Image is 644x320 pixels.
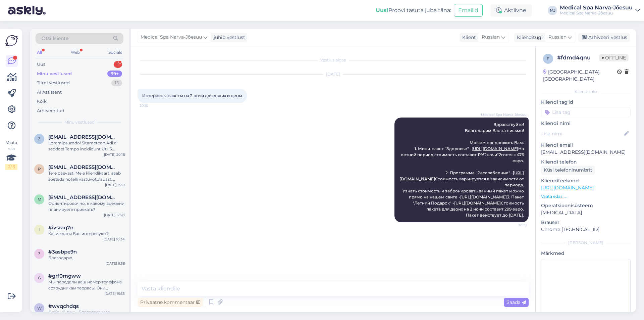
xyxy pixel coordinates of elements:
[541,166,595,175] div: Küsi telefoninumbrit
[107,48,123,57] div: Socials
[38,251,41,256] span: 3
[541,99,631,106] p: Kliendi tag'id
[541,149,631,156] p: [EMAIL_ADDRESS][DOMAIN_NAME]
[37,306,42,311] span: w
[541,185,594,191] a: [URL][DOMAIN_NAME]
[37,71,72,77] div: Minu vestlused
[541,240,631,246] div: [PERSON_NAME]
[514,34,543,41] div: Klienditugi
[599,54,629,61] span: Offline
[37,107,64,114] div: Arhiveeritud
[454,200,501,205] a: [URL][DOMAIN_NAME]
[104,291,125,296] div: [DATE] 15:35
[48,170,125,182] div: Tere päevast! Meie kliendikaarti saab soetada hotelli vastuvõtulauast. Kliendikaart ei ole seotud...
[501,223,527,228] span: 20:18
[48,194,118,200] span: marina.001@mail.ru
[104,152,125,157] div: [DATE] 20:18
[454,4,483,17] button: Emailid
[541,158,631,166] p: Kliendi telefon
[141,34,202,41] span: Medical Spa Narva-Jõesuu
[541,209,631,216] p: [MEDICAL_DATA]
[460,194,507,199] a: [URL][DOMAIN_NAME]
[541,177,631,184] p: Klienditeekond
[106,261,125,266] div: [DATE] 9:58
[48,164,118,170] span: piretkitsing@hotmail.com
[548,34,567,41] span: Russian
[541,219,631,226] p: Brauser
[541,130,623,137] input: Lisa nimi
[560,5,633,10] div: Medical Spa Narva-Jõesuu
[541,142,631,149] p: Kliendi email
[547,56,549,61] span: f
[541,107,631,117] input: Lisa tag
[376,6,451,14] div: Proovi tasuta juba täna:
[138,298,203,307] div: Privaatne kommentaar
[42,35,68,42] span: Otsi kliente
[37,61,45,68] div: Uus
[48,273,81,279] span: #grf0mgww
[5,34,18,47] img: Askly Logo
[376,7,388,13] b: Uus!
[543,68,617,83] div: [GEOGRAPHIC_DATA], [GEOGRAPHIC_DATA]
[506,299,526,305] span: Saada
[140,103,165,108] span: 20:10
[48,225,73,231] span: #ivsraq7n
[211,34,245,41] div: juhib vestlust
[48,303,79,309] span: #wvqchdqs
[48,279,125,291] div: Мы передали ваш номер телефона сотрудникам террасы. Они свяжутся с вами при первой возможности. Х...
[37,98,47,105] div: Kõik
[460,34,476,41] div: Klient
[38,275,41,280] span: g
[541,120,631,127] p: Kliendi nimi
[5,164,17,170] div: 2 / 3
[5,140,17,170] div: Vaata siia
[491,4,532,16] div: Aktiivne
[48,249,77,255] span: #3asbpe9n
[48,231,125,237] div: Какие даты Вас интересуют?
[541,193,631,199] p: Vaata edasi ...
[48,200,125,213] div: Ориентировочно, к какому времени планируете приехать?
[48,140,125,152] div: Loremipsumdo! Sitametcon Adi el seddoe! Tempo incididunt Utl: 3. Etdo-magna "Aliquaen" - admin://...
[105,182,125,187] div: [DATE] 13:51
[560,5,640,16] a: Medical Spa Narva-JõesuuMedical Spa Narva-Jõesuu
[104,237,125,242] div: [DATE] 10:34
[541,250,631,257] p: Märkmed
[39,227,40,232] span: i
[111,80,122,86] div: 15
[114,61,122,68] div: 1
[38,136,41,141] span: z
[548,6,557,15] div: MJ
[48,255,125,261] div: Благодарю.
[472,146,518,151] a: [URL][DOMAIN_NAME]
[37,80,70,86] div: Tiimi vestlused
[38,197,41,202] span: m
[482,34,500,41] span: Russian
[38,167,41,172] span: p
[69,48,81,57] div: Web
[481,112,527,117] span: Medical Spa Narva-Jõesuu
[557,54,599,62] div: # fdmd4qnu
[138,71,529,77] div: [DATE]
[107,71,122,77] div: 99+
[37,89,62,96] div: AI Assistent
[36,48,43,57] div: All
[48,134,118,140] span: zapadnja71@mail.ru
[578,33,630,42] div: Arhiveeri vestlus
[138,57,529,63] div: Vestlus algas
[541,202,631,209] p: Operatsioonisüsteem
[142,93,242,98] span: Интересны пакеты на 2 ночи для двоих и цены
[560,10,633,16] div: Medical Spa Narva-Jõesuu
[541,226,631,233] p: Chrome [TECHNICAL_ID]
[64,119,95,125] span: Minu vestlused
[104,213,125,218] div: [DATE] 12:20
[541,89,631,95] div: Kliendi info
